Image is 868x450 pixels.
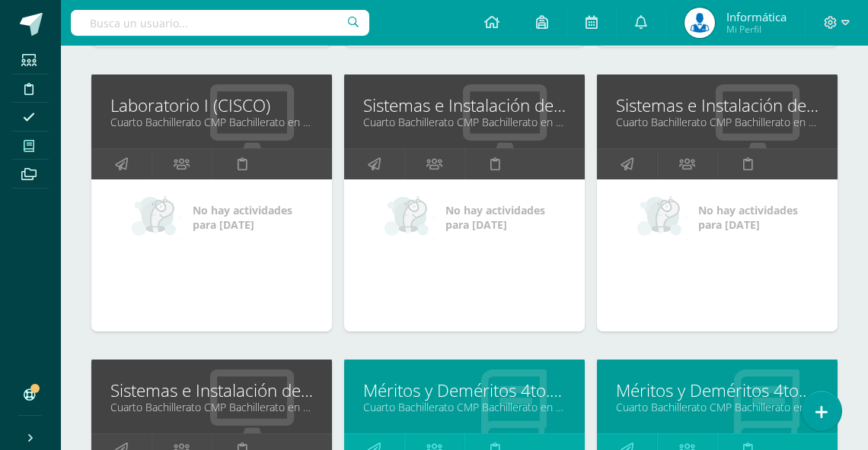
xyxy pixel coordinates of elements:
a: Méritos y Deméritos 4to. Bach. en CCLL. "D" [616,379,819,402]
a: Sistemas e Instalación de Software (Desarrollo de Software) [110,379,313,402]
a: Cuarto Bachillerato CMP Bachillerato en CCLL con Orientación en Computación "E" [110,400,313,414]
a: Sistemas e Instalación de Software (Desarrollo de Software) [616,93,819,117]
span: No hay actividades para [DATE] [193,203,292,232]
input: Busca un usuario... [71,10,369,36]
a: Cuarto Bachillerato CMP Bachillerato en CCLL con Orientación en Computación "D" [616,115,819,129]
span: Informática [726,9,787,24]
a: Sistemas e Instalación de Software (Desarrollo de Software) [363,93,566,117]
a: Cuarto Bachillerato CMP Bachillerato en CCLL con Orientación en Computación "C" [363,400,566,414]
a: Cuarto Bachillerato CMP Bachillerato en CCLL con Orientación en Computación "E" [110,115,313,129]
a: Méritos y Deméritos 4to. Bach. en CCLL. "C" [363,379,566,402]
img: no_activities_small.png [132,195,182,240]
img: no_activities_small.png [637,195,688,240]
img: no_activities_small.png [385,195,435,240]
span: Mi Perfil [726,23,787,36]
img: da59f6ea21f93948affb263ca1346426.png [685,8,715,38]
a: Laboratorio I (CISCO) [110,93,313,117]
a: Cuarto Bachillerato CMP Bachillerato en CCLL con Orientación en Computación "C" [363,115,566,129]
a: Cuarto Bachillerato CMP Bachillerato en CCLL con Orientación en Computación "D" [616,400,819,414]
span: No hay actividades para [DATE] [698,203,798,232]
span: No hay actividades para [DATE] [445,203,545,232]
